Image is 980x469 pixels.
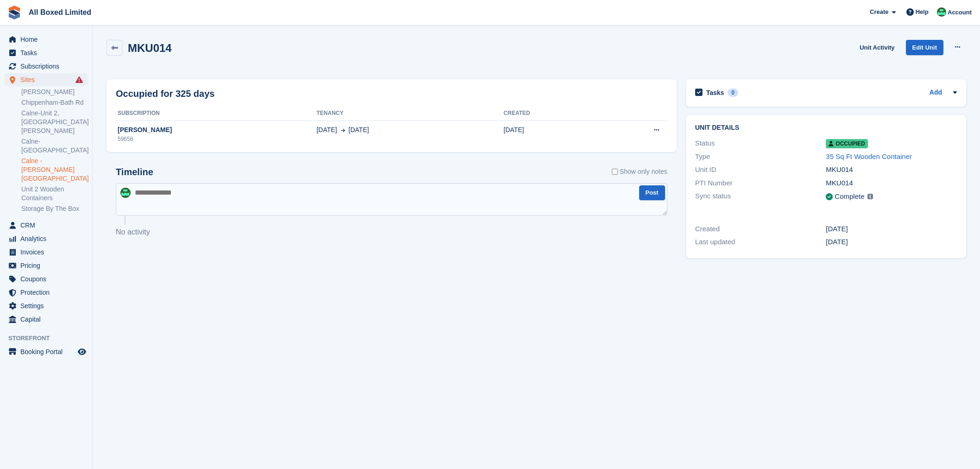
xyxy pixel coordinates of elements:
[5,219,88,232] a: menu
[503,120,598,148] td: [DATE]
[128,42,172,54] h2: MKU014
[25,5,95,20] a: All Boxed Limited
[5,313,88,326] a: menu
[20,232,76,245] span: Analytics
[870,7,888,17] span: Create
[5,232,88,245] a: menu
[695,191,826,203] div: Sync status
[5,73,88,86] a: menu
[21,185,88,203] a: Unit 2 Wooden Containers
[20,246,76,259] span: Invoices
[316,106,503,121] th: Tenancy
[116,125,316,135] div: [PERSON_NAME]
[835,191,864,202] div: Complete
[5,60,88,73] a: menu
[867,194,873,199] img: icon-info-grey-7440780725fd019a000dd9b08b2336e03edf1995a4989e88bcd33f0948082b44.svg
[21,88,88,96] a: [PERSON_NAME]
[695,138,826,149] div: Status
[5,345,88,358] a: menu
[75,76,83,83] i: Smart entry sync failures have occurred
[916,7,929,17] span: Help
[21,157,88,183] a: Calne -[PERSON_NAME][GEOGRAPHIC_DATA]
[937,7,946,17] img: Enquiries
[20,219,76,232] span: CRM
[5,299,88,312] a: menu
[826,152,912,160] a: 35 Sq Ft Wooden Container
[826,165,957,175] div: MKU014
[76,346,88,357] a: Preview store
[930,88,942,98] a: Add
[695,165,826,175] div: Unit ID
[21,109,88,135] a: Calne-Unit 2, [GEOGRAPHIC_DATA][PERSON_NAME]
[8,334,92,343] span: Storefront
[21,137,88,155] a: Calne-[GEOGRAPHIC_DATA]
[21,204,88,213] a: Storage By The Box
[826,178,957,189] div: MKU014
[20,313,76,326] span: Capital
[20,33,76,46] span: Home
[695,124,957,132] h2: Unit details
[728,89,738,97] div: 0
[906,40,943,55] a: Edit Unit
[21,98,88,107] a: Chippenham-Bath Rd
[856,40,898,55] a: Unit Activity
[116,106,316,121] th: Subscription
[20,259,76,272] span: Pricing
[20,60,76,73] span: Subscriptions
[116,135,316,143] div: 59658
[948,8,972,17] span: Account
[20,273,76,285] span: Coupons
[826,139,867,148] span: Occupied
[20,286,76,299] span: Protection
[5,273,88,285] a: menu
[826,224,957,234] div: [DATE]
[7,6,21,19] img: stora-icon-8386f47178a22dfd0bd8f6a31ec36ba5ce8667c1dd55bd0f319d3a0aa187defe.svg
[5,46,88,59] a: menu
[695,152,826,162] div: Type
[826,237,957,247] div: [DATE]
[5,246,88,259] a: menu
[316,125,337,135] span: [DATE]
[20,46,76,59] span: Tasks
[116,167,153,177] h2: Timeline
[639,185,665,201] button: Post
[116,87,214,101] h2: Occupied for 325 days
[612,167,667,177] label: Show only notes
[349,125,369,135] span: [DATE]
[695,237,826,247] div: Last updated
[503,106,598,121] th: Created
[20,299,76,312] span: Settings
[20,345,76,358] span: Booking Portal
[116,227,667,238] p: No activity
[5,33,88,46] a: menu
[120,188,131,198] img: Enquiries
[20,73,76,86] span: Sites
[695,178,826,189] div: PTI Number
[695,224,826,234] div: Created
[5,286,88,299] a: menu
[706,89,724,97] h2: Tasks
[612,167,618,177] input: Show only notes
[5,259,88,272] a: menu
